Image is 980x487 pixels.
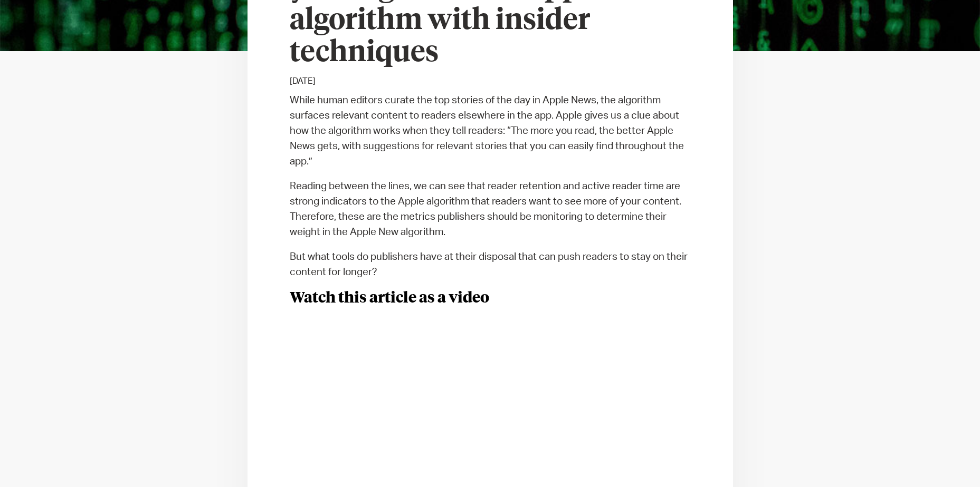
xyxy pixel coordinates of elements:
p: But what tools do publishers have at their disposal that can push readers to stay on their conten... [290,249,691,280]
h3: Watch this article as a video [290,289,691,308]
p: While human editors curate the top stories of the day in Apple News, the algorithm surfaces relev... [290,93,691,169]
p: [DATE] [290,75,691,87]
p: Reading between the lines, we can see that reader retention and active reader time are strong ind... [290,179,691,240]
